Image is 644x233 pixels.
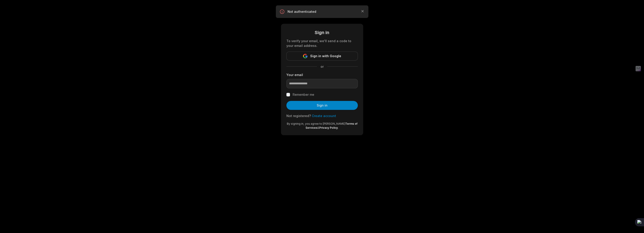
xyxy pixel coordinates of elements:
[286,72,358,77] label: Your email
[338,126,339,129] span: .
[317,64,327,69] span: or
[317,126,319,129] span: &
[287,122,345,125] span: By signing in, you agree to [PERSON_NAME]
[286,101,358,110] button: Sign in
[286,52,358,61] button: Sign in with Google
[319,126,338,129] a: Privacy Policy
[293,92,314,97] label: Remember me
[286,29,358,36] div: Sign in
[310,53,341,59] span: Sign in with Google
[286,114,311,118] span: Not registered?
[305,122,357,129] a: Terms of Services
[312,114,336,118] a: Create account
[286,39,358,48] div: To verify your email, we'll send a code to your email address.
[288,9,357,14] p: Not authenticated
